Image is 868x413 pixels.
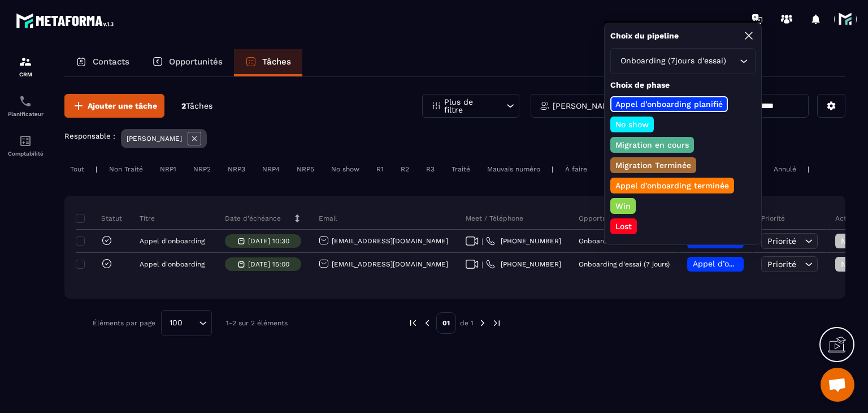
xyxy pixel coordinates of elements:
img: next [478,318,488,328]
div: R3 [420,162,440,176]
div: En retard [598,162,641,176]
a: Contacts [64,49,141,76]
p: Action [835,214,856,223]
p: Appel d'onboarding [140,237,205,245]
div: R1 [371,162,389,176]
p: Titre [140,214,155,223]
span: Priorité [767,236,796,246]
span: Appel d’onboarding planifié [693,259,800,268]
a: Tâches [234,49,302,76]
p: Lost [614,221,633,232]
p: 1-2 sur 2 éléments [226,319,288,327]
div: À faire [559,162,593,176]
p: Choix du pipeline [610,31,679,41]
div: Traité [446,162,476,176]
p: Statut [79,214,122,223]
p: Responsable : [64,132,115,140]
p: | [552,165,554,173]
p: | [96,165,98,173]
p: Opportunités [169,57,223,67]
p: Plus de filtre [444,98,494,114]
span: 100 [166,317,186,329]
span: Tâches [186,101,212,110]
p: [DATE] 15:00 [248,260,289,268]
p: Meet / Téléphone [466,214,523,223]
p: Migration en cours [614,139,691,150]
span: Ajouter une tâche [88,100,157,111]
a: formationformationCRM [3,46,48,86]
span: Onboarding (7jours d'essai) [618,55,728,67]
img: prev [408,318,418,328]
p: Planificateur [3,111,48,117]
div: Non Traité [103,162,149,176]
p: Appel d’onboarding planifié [614,98,724,110]
span: | [481,260,483,269]
p: Onboarding d'essai (7 jours) [579,260,670,268]
p: Email [319,214,337,223]
a: [PHONE_NUMBER] [486,260,561,269]
span: | [481,237,483,246]
a: schedulerschedulerPlanificateur [3,86,48,126]
div: Tout [64,162,90,176]
img: prev [422,318,432,328]
p: | [808,165,810,173]
a: [PHONE_NUMBER] [486,236,561,246]
p: [PERSON_NAME] [553,102,617,110]
div: Mauvais numéro [481,162,546,176]
p: 01 [436,312,456,334]
span: Priorité [767,260,796,269]
p: 2 [181,101,212,111]
p: Onboarding d'essai (7 jours) [579,237,670,245]
p: Appel d’onboarding terminée [614,180,731,191]
div: Search for option [161,310,212,336]
p: Opportunité [579,214,619,223]
p: Appel d'onboarding [140,260,205,268]
div: Annulé [768,162,802,176]
button: Ajouter une tâche [64,94,164,118]
p: CRM [3,71,48,78]
p: [DATE] 10:30 [248,237,289,245]
p: No show [614,119,650,130]
p: de 1 [460,319,474,328]
p: Migration Terminée [614,160,693,171]
div: NRP3 [222,162,251,176]
div: NRP1 [154,162,182,176]
img: accountant [19,134,32,148]
div: No show [325,162,365,176]
p: Priorité [761,214,785,223]
img: formation [19,55,32,68]
p: Éléments par page [93,319,155,327]
p: [PERSON_NAME] [127,135,182,143]
div: NRP5 [291,162,320,176]
p: Win [614,200,632,212]
p: Date d’échéance [225,214,281,223]
a: Opportunités [141,49,234,76]
a: accountantaccountantComptabilité [3,126,48,165]
div: Search for option [610,48,756,74]
p: Contacts [93,57,129,67]
input: Search for option [728,55,737,67]
div: Ouvrir le chat [821,368,854,402]
div: NRP2 [188,162,216,176]
img: logo [16,10,118,31]
p: Choix de phase [610,80,756,91]
div: R2 [395,162,415,176]
img: next [492,318,502,328]
input: Search for option [186,317,196,329]
img: scheduler [19,94,32,108]
p: Tâches [262,57,291,67]
div: NRP4 [257,162,285,176]
p: Comptabilité [3,150,48,157]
